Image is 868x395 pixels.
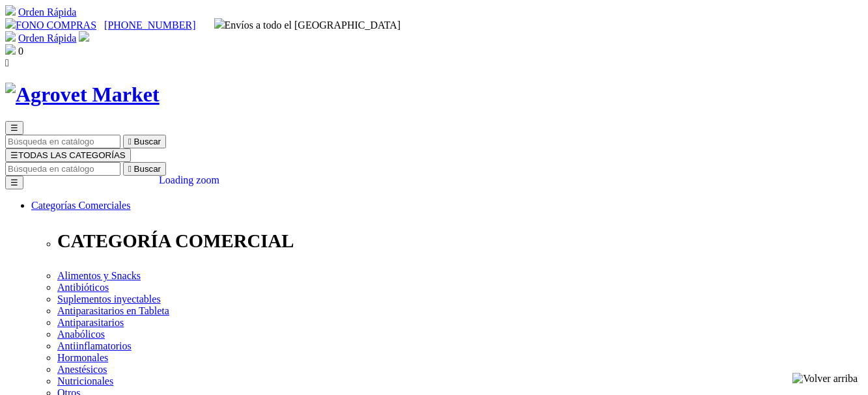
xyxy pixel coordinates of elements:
[134,137,161,146] span: Buscar
[214,18,225,29] img: delivery-truck.svg
[57,329,105,340] a: Anabólicos
[57,352,108,363] a: Hormonales
[18,7,76,18] a: Orden Rápida
[57,230,863,252] p: CATEGORÍA COMERCIAL
[79,31,89,42] img: user.svg
[57,375,113,387] a: Nutricionales
[5,31,16,42] img: shopping-cart.svg
[214,20,401,31] span: Envíos a todo el [GEOGRAPHIC_DATA]
[123,135,166,148] button:  Buscar
[57,282,109,293] a: Antibióticos
[128,137,132,146] i: 
[5,83,160,107] img: Agrovet Market
[57,364,107,375] a: Anestésicos
[10,150,18,160] span: ☰
[31,200,130,211] a: Categorías Comerciales
[79,33,89,44] a: Acceda a su cuenta de cliente
[5,162,120,176] input: Buscar
[5,135,120,148] input: Buscar
[5,148,131,162] button: ☰TODAS LAS CATEGORÍAS
[104,20,195,31] a: [PHONE_NUMBER]
[5,5,16,16] img: shopping-cart.svg
[57,305,169,316] a: Antiparasitarios en Tableta
[5,121,23,135] button: ☰
[792,373,858,385] img: Volver arriba
[57,317,124,328] a: Antiparasitarios
[18,46,23,57] span: 0
[57,293,161,305] a: Suplementos inyectables
[123,162,166,176] button:  Buscar
[5,176,23,189] button: ☰
[5,57,9,68] i: 
[128,164,132,174] i: 
[57,270,141,281] a: Alimentos y Snacks
[57,340,132,351] a: Antiinflamatorios
[134,164,161,174] span: Buscar
[18,33,76,44] a: Orden Rápida
[159,174,219,186] div: Loading zoom
[5,44,16,55] img: shopping-bag.svg
[5,20,96,31] a: FONO COMPRAS
[10,123,18,133] span: ☰
[5,18,16,29] img: phone.svg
